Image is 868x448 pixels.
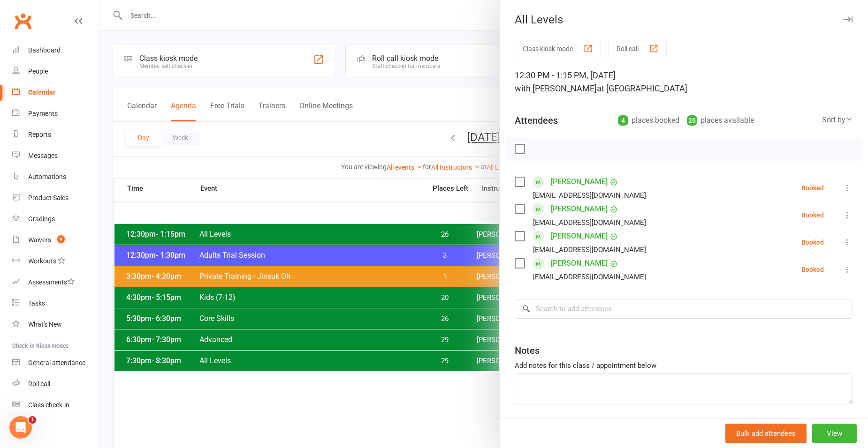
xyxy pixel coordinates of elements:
[28,215,55,223] div: Gradings
[12,82,99,103] a: Calendar
[533,271,646,283] div: [EMAIL_ADDRESS][DOMAIN_NAME]
[533,189,646,202] div: [EMAIL_ADDRESS][DOMAIN_NAME]
[12,230,99,251] a: Waivers 9
[551,174,608,189] a: [PERSON_NAME]
[801,239,824,246] div: Booked
[515,360,853,371] div: Add notes for this class / appointment below
[28,257,56,265] div: Workouts
[28,194,69,202] div: Product Sales
[12,314,99,335] a: What's New
[9,416,32,439] iframe: Intercom live chat
[801,266,824,273] div: Booked
[12,373,99,395] a: Roll call
[12,352,99,373] a: General attendance kiosk mode
[29,416,36,424] span: 1
[801,212,824,218] div: Booked
[515,344,540,357] div: Notes
[12,124,99,145] a: Reports
[822,114,853,126] div: Sort by
[28,401,69,409] div: Class check-in
[28,236,51,244] div: Waivers
[515,40,601,57] button: Class kiosk mode
[533,244,646,256] div: [EMAIL_ADDRESS][DOMAIN_NAME]
[57,235,65,243] span: 9
[551,256,608,271] a: [PERSON_NAME]
[28,152,58,159] div: Messages
[12,251,99,272] a: Workouts
[725,424,807,443] button: Bulk add attendees
[801,185,824,191] div: Booked
[618,114,679,127] div: places booked
[12,293,99,314] a: Tasks
[12,187,99,209] a: Product Sales
[28,67,48,75] div: People
[12,103,99,124] a: Payments
[515,299,853,319] input: Search to add attendees
[28,110,58,117] div: Payments
[12,61,99,82] a: People
[28,278,75,286] div: Assessments
[12,395,99,416] a: Class kiosk mode
[515,69,853,95] div: 12:30 PM - 1:15 PM, [DATE]
[500,13,868,26] div: All Levels
[687,114,754,127] div: places available
[28,380,50,388] div: Roll call
[12,272,99,293] a: Assessments
[618,115,628,126] div: 4
[551,229,608,244] a: [PERSON_NAME]
[28,46,61,54] div: Dashboard
[609,40,667,57] button: Roll call
[812,424,857,443] button: View
[515,83,597,93] span: with [PERSON_NAME]
[12,209,99,230] a: Gradings
[597,83,687,93] span: at [GEOGRAPHIC_DATA]
[28,321,62,328] div: What's New
[12,145,99,166] a: Messages
[12,166,99,187] a: Automations
[551,202,608,217] a: [PERSON_NAME]
[28,131,51,138] div: Reports
[687,115,697,126] div: 26
[28,173,66,180] div: Automations
[28,89,55,96] div: Calendar
[11,9,35,33] a: Clubworx
[28,299,45,307] div: Tasks
[533,217,646,229] div: [EMAIL_ADDRESS][DOMAIN_NAME]
[28,359,85,366] div: General attendance
[12,40,99,61] a: Dashboard
[515,114,558,127] div: Attendees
